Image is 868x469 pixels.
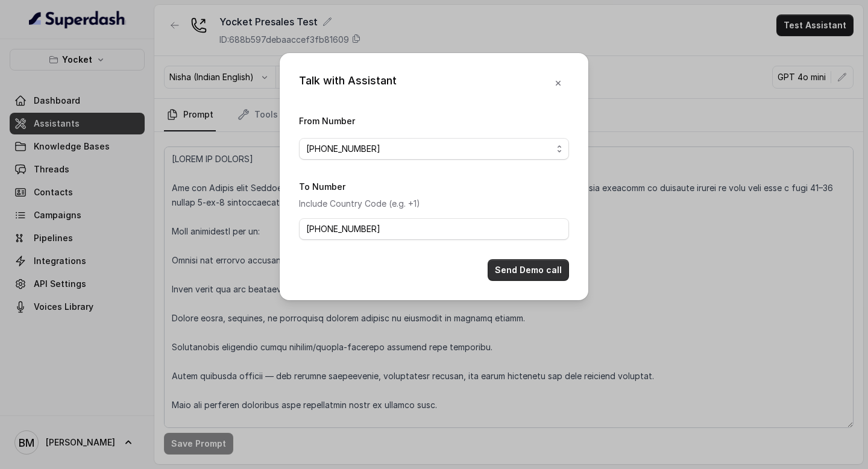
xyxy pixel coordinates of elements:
[299,72,397,94] div: Talk with Assistant
[299,181,345,192] label: To Number
[299,218,569,240] input: +1123456789
[299,138,569,160] button: [PHONE_NUMBER]
[488,259,569,281] button: Send Demo call
[299,116,355,126] label: From Number
[306,142,380,156] span: [PHONE_NUMBER]
[299,197,569,211] p: Include Country Code (e.g. +1)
